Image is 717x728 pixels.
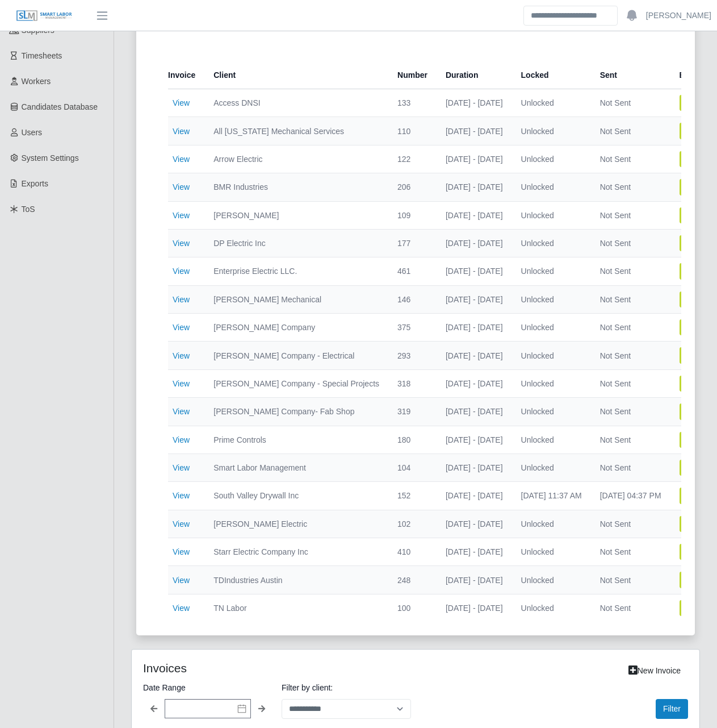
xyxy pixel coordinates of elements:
td: Unlocked [512,454,591,481]
td: [PERSON_NAME] [204,201,388,229]
td: 100 [388,594,437,622]
a: View [173,463,190,472]
td: 180 [388,426,437,454]
a: View [173,267,190,276]
a: View [173,435,190,444]
td: [DATE] - [DATE] [437,145,512,173]
a: View [173,491,190,500]
td: Unlocked [512,173,591,201]
td: [PERSON_NAME] Company - Electrical [204,342,388,369]
td: 122 [388,145,437,173]
td: 375 [388,314,437,342]
td: [PERSON_NAME] Company- Fab Shop [204,398,388,426]
td: Not Sent [591,594,670,622]
td: TN Labor [204,594,388,622]
td: Not Sent [591,454,670,481]
a: View [173,155,190,164]
td: Not Sent [591,566,670,594]
a: View [173,576,190,585]
td: 133 [388,89,437,117]
a: View [173,211,190,220]
td: Unlocked [512,257,591,285]
td: Unlocked [512,145,591,173]
td: [PERSON_NAME] Mechanical [204,285,388,313]
td: 146 [388,285,437,313]
td: 110 [388,117,437,145]
td: 461 [388,257,437,285]
td: Not Sent [591,398,670,426]
td: Access DNSI [204,89,388,117]
td: Unlocked [512,538,591,566]
th: Invoice [168,61,204,89]
th: Locked [512,61,591,89]
td: 104 [388,454,437,481]
a: View [173,127,190,136]
td: Unlocked [512,369,591,397]
td: Arrow Electric [204,145,388,173]
td: Unlocked [512,229,591,257]
td: Unlocked [512,510,591,538]
a: View [173,239,190,248]
img: SLM Logo [16,10,73,22]
td: [DATE] - [DATE] [437,117,512,145]
td: Not Sent [591,257,670,285]
a: New Invoice [621,661,688,681]
td: Smart Labor Management [204,454,388,481]
td: Unlocked [512,342,591,369]
span: Workers [22,77,51,86]
td: Not Sent [591,510,670,538]
td: [PERSON_NAME] Company [204,314,388,342]
td: [DATE] - [DATE] [437,538,512,566]
td: Not Sent [591,117,670,145]
span: Timesheets [22,51,62,60]
td: 410 [388,538,437,566]
a: [PERSON_NAME] [646,10,711,22]
a: View [173,407,190,416]
button: Filter [656,699,688,719]
td: [DATE] - [DATE] [437,454,512,481]
td: Not Sent [591,285,670,313]
a: View [173,98,190,107]
td: Starr Electric Company Inc [204,538,388,566]
td: 152 [388,482,437,510]
span: ToS [22,205,35,214]
a: View [173,519,190,529]
td: [DATE] 11:37 AM [512,482,591,510]
td: [DATE] - [DATE] [437,426,512,454]
td: [DATE] - [DATE] [437,285,512,313]
span: Users [22,128,43,137]
td: Unlocked [512,285,591,313]
td: Not Sent [591,89,670,117]
td: Not Sent [591,538,670,566]
td: Not Sent [591,426,670,454]
th: Sent [591,61,670,89]
span: Exports [22,179,48,188]
td: 319 [388,398,437,426]
td: 177 [388,229,437,257]
td: Not Sent [591,342,670,369]
td: DP Electric Inc [204,229,388,257]
a: View [173,295,190,304]
td: [DATE] - [DATE] [437,229,512,257]
td: Enterprise Electric LLC. [204,257,388,285]
td: All [US_STATE] Mechanical Services [204,117,388,145]
td: Not Sent [591,229,670,257]
td: Unlocked [512,566,591,594]
td: [PERSON_NAME] Electric [204,510,388,538]
input: Search [523,6,618,26]
span: Candidates Database [22,102,98,111]
th: Number [388,61,437,89]
td: Not Sent [591,173,670,201]
td: [DATE] - [DATE] [437,482,512,510]
td: [DATE] - [DATE] [437,314,512,342]
td: 109 [388,201,437,229]
a: View [173,182,190,192]
a: View [173,379,190,388]
td: [DATE] - [DATE] [437,398,512,426]
td: 206 [388,173,437,201]
td: [DATE] - [DATE] [437,89,512,117]
span: System Settings [22,153,79,163]
td: BMR Industries [204,173,388,201]
td: [DATE] - [DATE] [437,257,512,285]
td: [DATE] - [DATE] [437,342,512,369]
